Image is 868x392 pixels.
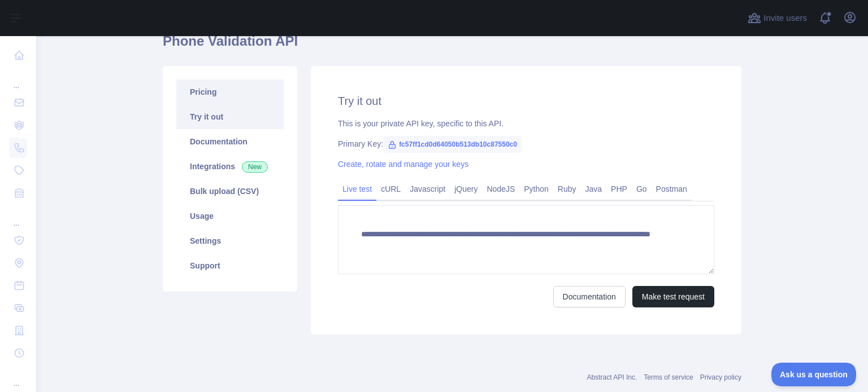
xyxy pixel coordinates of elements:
[763,12,807,25] span: Invite users
[553,180,581,198] a: Ruby
[9,365,27,388] div: ...
[338,160,468,169] a: Create, rotate and manage your keys
[581,180,607,198] a: Java
[176,253,284,278] a: Support
[176,129,284,154] a: Documentation
[176,179,284,204] a: Bulk upload (CSV)
[450,180,482,198] a: jQuery
[745,9,809,27] button: Invite users
[519,180,553,198] a: Python
[176,204,284,228] a: Usage
[383,136,522,153] span: fc57ff1cd0d64050b513db10c87550c0
[338,93,714,109] h2: Try it out
[9,68,27,90] div: ...
[9,205,27,228] div: ...
[176,154,284,179] a: Integrations New
[176,104,284,129] a: Try it out
[176,80,284,104] a: Pricing
[606,180,632,198] a: PHP
[632,180,652,198] a: Go
[482,180,519,198] a: NodeJS
[632,286,714,307] button: Make test request
[242,161,268,173] span: New
[405,180,450,198] a: Javascript
[652,180,692,198] a: Postman
[338,138,714,149] div: Primary Key:
[553,286,626,307] a: Documentation
[376,180,405,198] a: cURL
[644,373,693,381] a: Terms of service
[163,32,741,59] h1: Phone Validation API
[700,373,741,381] a: Privacy policy
[338,180,376,198] a: Live test
[771,363,857,386] iframe: Toggle Customer Support
[338,118,714,129] div: This is your private API key, specific to this API.
[587,373,637,381] a: Abstract API Inc.
[176,228,284,253] a: Settings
